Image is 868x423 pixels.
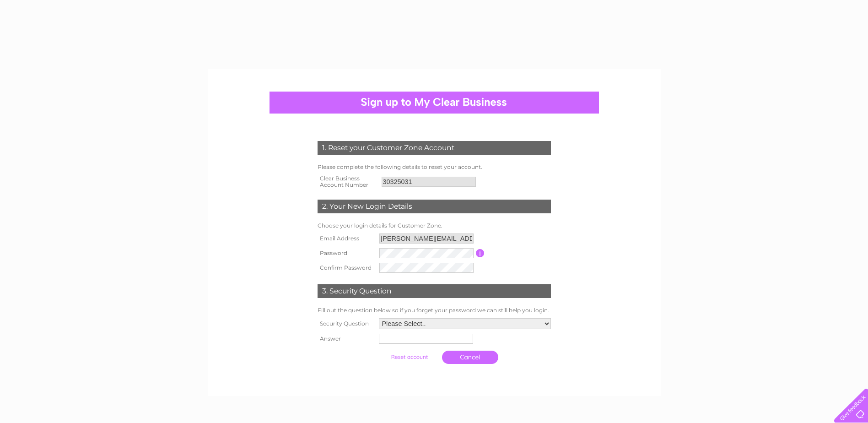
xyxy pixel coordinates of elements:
[315,162,553,173] td: Please complete the following details to reset your account.
[315,220,553,231] td: Choose your login details for Customer Zone.
[381,351,437,363] input: Submit
[442,351,498,364] a: Cancel
[315,231,377,246] th: Email Address
[315,316,377,331] th: Security Question
[315,260,377,275] th: Confirm Password
[318,141,551,155] div: 1. Reset your Customer Zone Account
[315,246,377,260] th: Password
[315,331,377,346] th: Answer
[315,173,379,191] th: Clear Business Account Number
[318,200,551,213] div: 2. Your New Login Details
[318,284,551,298] div: 3. Security Question
[315,305,553,316] td: Fill out the question below so if you forget your password we can still help you login.
[476,249,485,257] input: Information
